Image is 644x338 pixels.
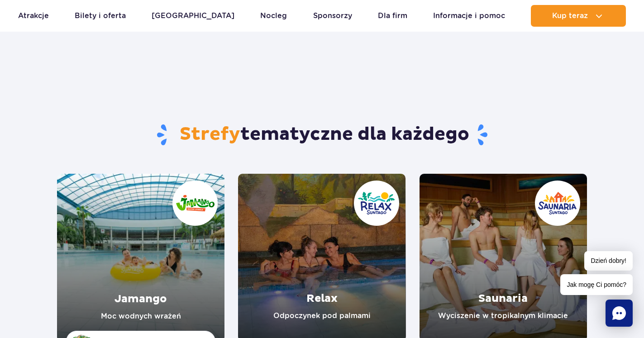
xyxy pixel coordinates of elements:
[152,5,234,27] a: [GEOGRAPHIC_DATA]
[75,5,126,27] a: Bilety i oferta
[378,5,407,27] a: Dla firm
[313,5,352,27] a: Sponsorzy
[560,274,633,295] span: Jak mogę Ci pomóc?
[18,5,49,27] a: Atrakcje
[531,5,626,27] button: Kup teraz
[433,5,505,27] a: Informacje i pomoc
[180,123,240,146] span: Strefy
[260,5,287,27] a: Nocleg
[552,12,588,20] span: Kup teraz
[606,300,633,327] div: Chat
[584,251,633,271] span: Dzień dobry!
[57,123,587,147] h1: tematyczne dla każdego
